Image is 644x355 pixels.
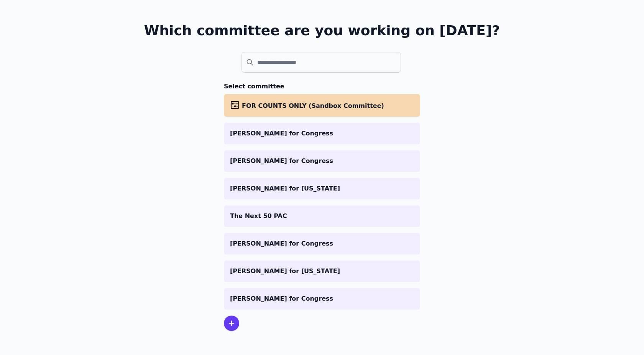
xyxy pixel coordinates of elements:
[230,129,414,138] p: [PERSON_NAME] for Congress
[224,94,420,117] a: FOR COUNTS ONLY (Sandbox Committee)
[230,267,414,276] p: [PERSON_NAME] for [US_STATE]
[230,294,414,303] p: [PERSON_NAME] for Congress
[230,212,414,221] p: The Next 50 PAC
[224,205,420,227] a: The Next 50 PAC
[224,261,420,282] a: [PERSON_NAME] for [US_STATE]
[224,178,420,199] a: [PERSON_NAME] for [US_STATE]
[224,288,420,309] a: [PERSON_NAME] for Congress
[230,239,414,248] p: [PERSON_NAME] for Congress
[144,23,500,38] h1: Which committee are you working on [DATE]?
[224,233,420,254] a: [PERSON_NAME] for Congress
[224,82,420,91] h3: Select committee
[242,102,384,109] span: FOR COUNTS ONLY (Sandbox Committee)
[230,184,414,193] p: [PERSON_NAME] for [US_STATE]
[230,156,414,166] p: [PERSON_NAME] for Congress
[224,150,420,172] a: [PERSON_NAME] for Congress
[224,123,420,144] a: [PERSON_NAME] for Congress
